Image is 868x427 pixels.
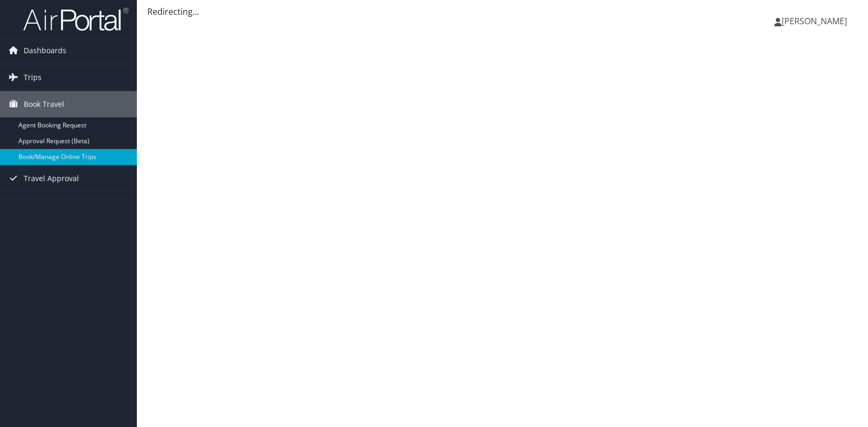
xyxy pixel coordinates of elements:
div: Redirecting... [147,5,857,18]
img: airportal-logo.png [23,7,128,32]
span: Travel Approval [24,165,79,192]
span: Trips [24,64,42,91]
span: [PERSON_NAME] [782,15,847,27]
a: [PERSON_NAME] [774,5,857,37]
span: Dashboards [24,37,66,64]
span: Book Travel [24,91,64,117]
